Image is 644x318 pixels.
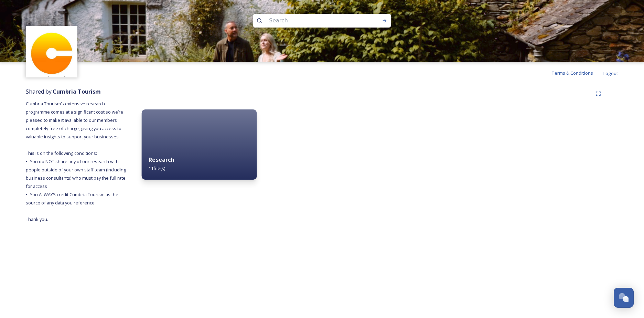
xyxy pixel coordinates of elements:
[26,100,127,222] span: Cumbria Tourism’s extensive research programme comes at a significant cost so we’re pleased to ma...
[149,165,165,171] span: 11 file(s)
[603,70,618,76] span: Logout
[149,156,174,163] strong: Research
[266,13,360,28] input: Search
[53,88,101,95] strong: Cumbria Tourism
[551,69,603,77] a: Terms & Conditions
[614,288,634,308] button: Open Chat
[27,27,77,77] img: images.jpg
[26,88,101,95] span: Shared by:
[551,70,593,76] span: Terms & Conditions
